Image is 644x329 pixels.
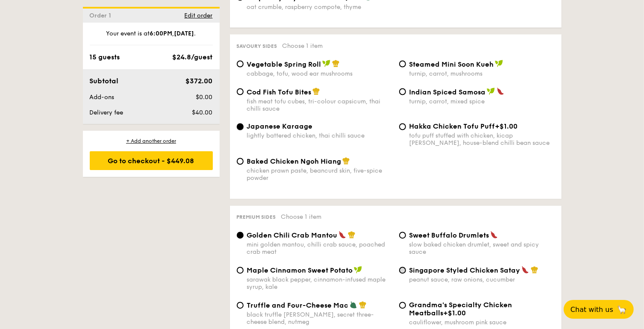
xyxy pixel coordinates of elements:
img: icon-vegan.f8ff3823.svg [487,88,495,95]
input: Hakka Chicken Tofu Puff+$1.00tofu puff stuffed with chicken, kicap [PERSON_NAME], house-blend chi... [399,123,406,130]
input: Truffle and Four-Cheese Macblack truffle [PERSON_NAME], secret three-cheese blend, nutmeg [237,302,244,309]
img: icon-vegan.f8ff3823.svg [495,60,503,68]
input: Steamed Mini Soon Kuehturnip, carrot, mushrooms [399,61,406,68]
div: cabbage, tofu, wood ear mushrooms [247,70,392,77]
div: 15 guests [90,52,120,62]
div: chicken prawn paste, beancurd skin, five-spice powder [247,167,392,182]
input: Cod Fish Tofu Bitesfish meat tofu cubes, tri-colour capsicum, thai chilli sauce [237,88,244,95]
span: Singapore Styled Chicken Satay [409,267,520,275]
img: icon-chef-hat.a58ddaea.svg [348,231,356,239]
input: Singapore Styled Chicken Sataypeanut sauce, raw onions, cucumber [399,267,406,274]
img: icon-spicy.37a8142b.svg [497,88,504,95]
div: slow baked chicken drumlet, sweet and spicy sauce [409,241,555,256]
div: black truffle [PERSON_NAME], secret three-cheese blend, nutmeg [247,311,392,326]
div: turnip, carrot, mixed spice [409,98,555,105]
span: $372.00 [185,77,212,85]
span: Japanese Karaage [247,123,313,131]
div: cauliflower, mushroom pink sauce [409,319,555,326]
span: Add-ons [90,94,115,101]
span: Maple Cinnamon Sweet Potato [247,267,353,275]
span: Hakka Chicken Tofu Puff [409,123,495,131]
img: icon-spicy.37a8142b.svg [521,266,529,274]
span: Chat with us [570,305,613,314]
span: Sweet Buffalo Drumlets [409,232,489,240]
span: Grandma's Specialty Chicken Meatballs [409,301,512,317]
button: Chat with us🦙 [564,300,634,319]
div: Your event is at , . [90,29,213,45]
span: Indian Spiced Samosa [409,88,486,96]
span: 🦙 [617,305,627,314]
span: Subtotal [90,77,119,85]
img: icon-vegetarian.fe4039eb.svg [350,301,357,309]
span: $0.00 [196,94,212,101]
span: Order 1 [90,12,115,19]
strong: 6:00PM [150,30,173,37]
span: Vegetable Spring Roll [247,60,321,68]
img: icon-vegan.f8ff3823.svg [354,266,362,274]
div: sarawak black pepper, cinnamon-infused maple syrup, kale [247,276,392,291]
img: icon-chef-hat.a58ddaea.svg [312,88,320,95]
div: tofu puff stuffed with chicken, kicap [PERSON_NAME], house-blend chilli bean sauce [409,132,555,147]
img: icon-vegan.f8ff3823.svg [322,60,331,68]
div: + Add another order [90,138,213,144]
div: $24.8/guest [173,52,213,62]
div: peanut sauce, raw onions, cucumber [409,276,555,284]
input: Vegetable Spring Rollcabbage, tofu, wood ear mushrooms [237,61,244,68]
input: Indian Spiced Samosaturnip, carrot, mixed spice [399,88,406,95]
div: Go to checkout - $449.08 [90,151,213,170]
input: Maple Cinnamon Sweet Potatosarawak black pepper, cinnamon-infused maple syrup, kale [237,267,244,274]
span: Cod Fish Tofu Bites [247,88,312,96]
span: Steamed Mini Soon Kueh [409,60,494,68]
img: icon-chef-hat.a58ddaea.svg [342,157,350,165]
span: Golden Chili Crab Mantou [247,232,338,240]
input: Sweet Buffalo Drumletsslow baked chicken drumlet, sweet and spicy sauce [399,232,406,239]
span: Choose 1 item [282,42,323,50]
span: $40.00 [192,109,212,116]
div: mini golden mantou, chilli crab sauce, poached crab meat [247,241,392,256]
div: fish meat tofu cubes, tri-colour capsicum, thai chilli sauce [247,98,392,112]
input: Golden Chili Crab Mantoumini golden mantou, chilli crab sauce, poached crab meat [237,232,244,239]
span: Premium sides [237,214,276,220]
span: Delivery fee [90,109,124,116]
div: turnip, carrot, mushrooms [409,70,555,77]
div: oat crumble, raspberry compote, thyme [247,3,392,11]
img: icon-spicy.37a8142b.svg [490,231,498,239]
input: Grandma's Specialty Chicken Meatballs+$1.00cauliflower, mushroom pink sauce [399,302,406,309]
span: +$1.00 [495,123,518,131]
span: Truffle and Four-Cheese Mac [247,302,349,310]
div: lightly battered chicken, thai chilli sauce [247,132,392,140]
strong: [DATE] [174,30,194,37]
img: icon-chef-hat.a58ddaea.svg [531,266,538,274]
img: icon-chef-hat.a58ddaea.svg [332,60,340,68]
input: Japanese Karaagelightly battered chicken, thai chilli sauce [237,123,244,130]
span: Savoury sides [237,43,277,49]
span: Edit order [185,12,213,19]
span: +$1.00 [444,309,466,317]
span: Choose 1 item [281,214,322,221]
span: Baked Chicken Ngoh Hiang [247,158,341,166]
input: Baked Chicken Ngoh Hiangchicken prawn paste, beancurd skin, five-spice powder [237,158,244,165]
img: icon-chef-hat.a58ddaea.svg [359,301,367,309]
img: icon-spicy.37a8142b.svg [338,231,346,239]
